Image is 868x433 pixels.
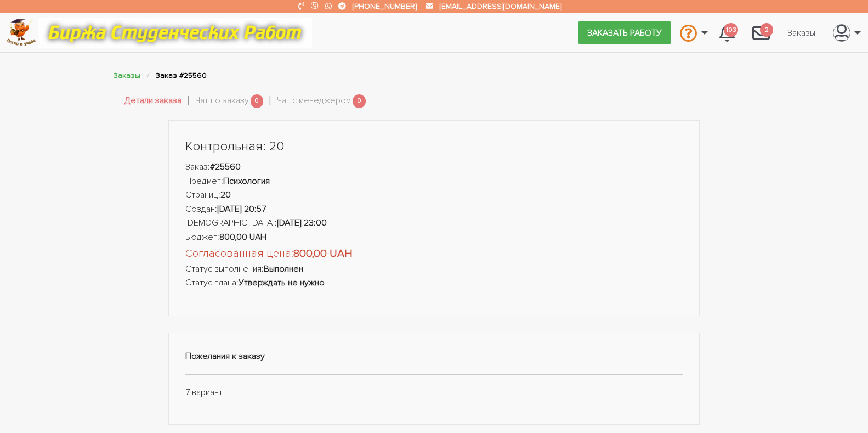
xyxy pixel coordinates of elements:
[724,23,738,37] span: 103
[124,94,181,108] a: Детали заказа
[353,94,366,108] span: 0
[6,19,36,47] img: logo-c4363faeb99b52c628a42810ed6dfb4293a56d4e4775eb116515dfe7f33672af.png
[219,232,266,243] strong: 800,00 UAH
[239,277,325,288] strong: Утверждать не нужно
[711,18,744,47] a: 103
[185,351,265,362] strong: Пожелания к заказу
[779,22,824,43] a: Заказы
[185,276,683,290] li: Статус плана:
[185,188,683,203] li: Страниц:
[277,94,351,108] a: Чат с менеджером
[277,217,327,228] strong: [DATE] 23:00
[251,94,264,108] span: 0
[185,245,683,262] li: Согласованная цена:
[185,175,683,189] li: Предмет:
[210,161,241,172] strong: #25560
[185,137,683,156] h1: Контрольная: 20
[353,2,417,11] a: [PHONE_NUMBER]
[440,2,561,11] a: [EMAIL_ADDRESS][DOMAIN_NAME]
[220,189,231,200] strong: 20
[185,160,683,175] li: Заказ:
[744,18,779,47] a: 2
[185,262,683,277] li: Статус выполнения:
[156,69,207,82] li: Заказ #25560
[760,23,773,37] span: 2
[114,71,140,80] a: Заказы
[185,216,683,230] li: [DEMOGRAPHIC_DATA]:
[217,204,266,215] strong: [DATE] 20:57
[293,247,353,260] strong: 800,00 UAH
[578,21,671,43] a: Заказать работу
[264,263,303,274] strong: Выполнен
[195,94,249,108] a: Чат по заказу
[185,230,683,245] li: Бюджет:
[223,176,270,187] strong: Психология
[168,333,700,425] div: 7 вариант
[185,203,683,217] li: Создан:
[38,18,312,48] img: motto-12e01f5a76059d5f6a28199ef077b1f78e012cfde436ab5cf1d4517935686d32.gif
